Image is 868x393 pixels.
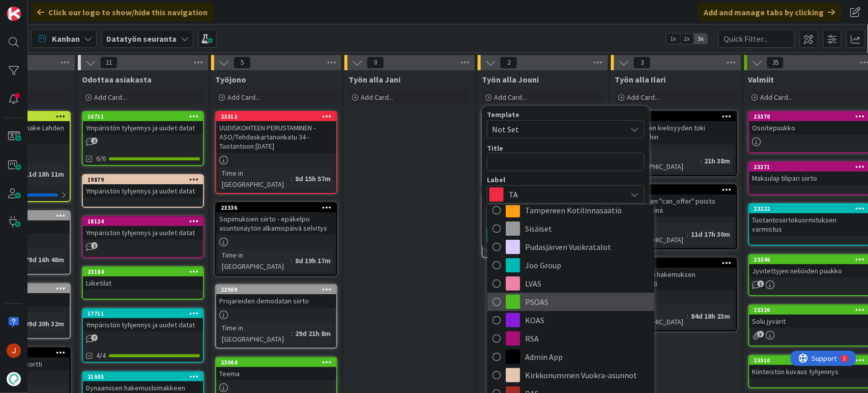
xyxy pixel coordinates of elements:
[487,274,654,293] a: LVAS
[525,276,649,291] span: LVAS
[96,153,106,164] span: 6/6
[621,186,736,193] div: 23309
[615,74,666,85] span: Työn alla Ilari
[221,286,336,293] div: 22909
[88,218,203,225] div: 18124
[52,33,80,45] span: Kanban
[221,204,336,211] div: 23336
[88,310,203,317] div: 17711
[83,112,203,121] div: 16711
[216,121,336,153] div: UUDISKOHTEEN PERUSTAMINEN - ASO/Tehdaskartanonkatu 34 - Tuotantoon [DATE]
[291,173,293,184] span: :
[680,34,694,44] span: 2x
[525,368,649,383] span: Kirkkonummen Vuokra-asunnot
[83,309,203,318] div: 17711
[702,155,733,166] div: 21h 38m
[761,93,793,102] span: Add Card...
[91,242,98,249] span: 1
[7,344,21,358] img: JM
[525,221,649,236] span: Sisäiset
[293,173,333,184] div: 8d 15h 57m
[500,57,517,69] span: 2
[83,175,203,184] div: 19879
[88,176,203,183] div: 19879
[94,93,127,102] span: Add Card...
[82,216,204,258] a: 18124Ympäristön tyhjennys ja uudet datat
[83,112,203,134] div: 16711Ympäristön tyhjennys ja uudet datat
[215,111,337,194] a: 23312UUDISKOHTEEN PERUSTAMINEN - ASO/Tehdaskartanonkatu 34 - Tuotantoon [DATE]Time in [GEOGRAPHIC...
[100,57,118,69] span: 11
[22,169,67,180] div: 11d 18h 11m
[361,93,393,102] span: Add Card...
[525,313,649,328] span: KOAS
[487,238,654,256] a: Pudasjärven Vuokratalot
[509,187,622,202] span: TA
[88,373,203,380] div: 21605
[689,229,733,240] div: 11d 17h 30m
[525,239,649,255] span: Pudasjärven Vuokratalot
[525,203,649,218] span: Tampereen Kotilinnasäätiö
[487,176,505,183] span: Label
[83,121,203,134] div: Ympäristön tyhjennys ja uudet datat
[616,112,736,121] div: 23505
[689,311,733,322] div: 84d 18h 23m
[494,93,527,102] span: Add Card...
[106,34,177,44] b: Datatyön seuranta
[616,185,736,217] div: 23309Hakemuksen "can_offer" poisto hyödyttömänä
[83,175,203,198] div: 19879Ympäristön tyhjennys ja uudet datat
[83,184,203,198] div: Ympäristön tyhjennys ja uudet datat
[83,217,203,239] div: 18124Ympäristön tyhjennys ja uudet datat
[487,329,654,348] a: RSA
[91,334,98,341] span: 7
[748,74,774,85] span: Valmiit
[627,93,660,102] span: Add Card...
[487,256,654,274] a: Joo Group
[667,34,680,44] span: 1x
[687,229,689,240] span: :
[83,318,203,331] div: Ympäristön tyhjennys ja uudet datat
[615,258,737,331] a: 21862Dynaamisen hakemuksen konfigurointiTime in [GEOGRAPHIC_DATA]:84d 18h 23m
[216,367,336,380] div: Teema
[525,258,649,273] span: Joo Group
[616,121,736,144] div: Sopimuksen kielisyyden tuki datasiirtoihin
[216,358,336,367] div: 23064
[83,267,203,276] div: 23184
[216,112,336,121] div: 23312
[487,144,503,153] label: Title
[616,112,736,144] div: 23505Sopimuksen kielisyyden tuki datasiirtoihin
[615,111,737,176] a: 23505Sopimuksen kielisyyden tuki datasiirtoihinTime in [GEOGRAPHIC_DATA]:21h 38m
[234,57,251,69] span: 5
[487,348,654,366] a: Admin App
[83,226,203,239] div: Ympäristön tyhjennys ja uudet datat
[216,285,336,294] div: 22909
[616,259,736,290] div: 21862Dynaamisen hakemuksen konfigurointi
[219,249,291,272] div: Time in [GEOGRAPHIC_DATA]
[83,217,203,226] div: 18124
[525,349,649,364] span: Admin App
[698,3,842,21] div: Add and manage tabs by clicking
[82,111,204,166] a: 16711Ympäristön tyhjennys ja uudet datat6/6
[88,113,203,120] div: 16711
[82,308,204,363] a: 17711Ympäristön tyhjennys ja uudet datat4/4
[21,2,46,14] span: Support
[616,259,736,268] div: 21862
[82,266,204,300] a: 23184Liiketilat
[53,4,55,12] div: 2
[487,201,654,219] a: Tampereen Kotilinnasäätiö
[82,74,152,85] span: Odottaa asiakasta
[216,112,336,153] div: 23312UUDISKOHTEEN PERUSTAMINEN - ASO/Tehdaskartanonkatu 34 - Tuotantoon [DATE]
[718,30,795,48] input: Quick Filter...
[19,254,67,265] div: 379d 16h 48m
[216,203,336,235] div: 23336Sopimuksien siirto - epäkelpo asuntonäytön alkamispäivä selvitys
[291,255,293,266] span: :
[31,3,214,21] div: Click our logo to show/hide this navigation
[7,372,21,386] img: avatar
[83,267,203,290] div: 23184Liiketilat
[349,74,400,85] span: Työn alla Jani
[758,331,764,338] span: 3
[367,57,384,69] span: 0
[487,219,654,238] a: Sisäiset
[487,366,654,384] a: Kirkkonummen Vuokra-asunnot
[215,202,337,276] a: 23336Sopimuksien siirto - epäkelpo asuntonäytön alkamispäivä selvitysTime in [GEOGRAPHIC_DATA]:8d...
[215,284,337,349] a: 22909Projareiden demodatan siirtoTime in [GEOGRAPHIC_DATA]:29d 21h 8m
